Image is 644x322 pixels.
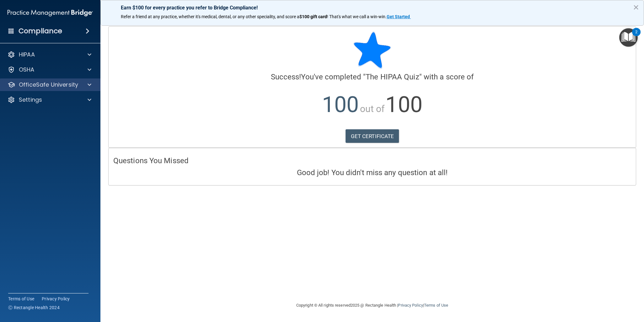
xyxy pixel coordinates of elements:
button: Open Resource Center, 2 new notifications [619,28,638,47]
h4: Questions You Missed [113,157,631,165]
a: Terms of Use [424,303,448,308]
span: Refer a friend at any practice, whether it's medical, dental, or any other speciality, and score a [121,14,299,19]
div: Copyright © All rights reserved 2025 @ Rectangle Health | | [258,295,487,315]
a: Settings [8,96,91,104]
h4: Compliance [19,27,62,35]
a: Terms of Use [8,296,34,302]
span: 100 [322,92,359,117]
img: blue-star-rounded.9d042014.png [353,31,391,69]
a: Privacy Policy [42,296,70,302]
a: OSHA [8,66,91,73]
strong: Get Started [387,14,410,19]
p: OfficeSafe University [19,81,78,89]
a: Get Started [387,14,411,19]
a: Privacy Policy [398,303,423,308]
h4: Good job! You didn't miss any question at all! [113,169,631,177]
strong: $100 gift card [299,14,327,19]
p: Earn $100 for every practice you refer to Bridge Compliance! [121,5,624,11]
p: OSHA [19,66,35,73]
span: The HIPAA Quiz [366,72,419,81]
img: PMB logo [8,7,93,19]
a: HIPAA [8,51,91,58]
h4: You've completed " " with a score of [113,73,631,81]
p: HIPAA [19,51,35,58]
span: Success! [271,72,301,81]
a: GET CERTIFICATE [346,129,399,143]
span: out of [360,103,385,114]
span: 100 [385,92,422,117]
p: Settings [19,96,42,104]
button: Close [633,2,639,12]
div: 2 [635,32,637,40]
span: ! That's what we call a win-win. [327,14,387,19]
span: Ⓒ Rectangle Health 2024 [8,304,60,311]
a: OfficeSafe University [8,81,91,89]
